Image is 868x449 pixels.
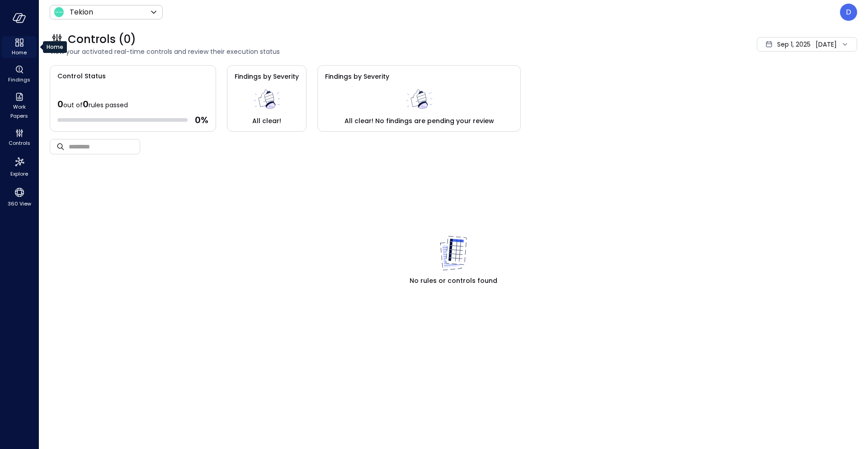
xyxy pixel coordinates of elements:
div: Work Papers [2,91,37,121]
span: Explore [10,169,28,178]
span: Home [12,48,27,57]
span: Work Papers [5,102,33,120]
div: 360 View [2,185,37,209]
span: 0 [57,98,63,110]
span: 360 View [8,199,31,208]
div: Controls [2,127,37,148]
span: No rules or controls found [410,276,497,286]
div: Dberin [840,4,857,21]
div: Home [43,41,67,53]
span: Controls [9,139,30,148]
div: Explore [2,154,37,179]
p: D [846,7,851,18]
span: View your activated real-time controls and review their execution status [50,47,608,57]
img: Icon [53,7,64,18]
span: Findings by Severity [235,72,299,81]
span: rules passed [89,100,128,110]
span: Sep 1, 2025 [777,39,811,49]
span: Findings [8,75,30,84]
span: All clear! No findings are pending your review [344,116,494,126]
span: Control Status [50,66,106,81]
span: Controls (0) [68,32,136,47]
div: Findings [2,63,37,85]
span: 0 % [195,114,208,126]
div: Home [2,36,37,58]
span: 0 [83,98,89,110]
span: Findings by Severity [325,72,389,81]
span: out of [63,100,83,110]
p: Tekion [70,7,93,18]
span: All clear! [252,116,281,126]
